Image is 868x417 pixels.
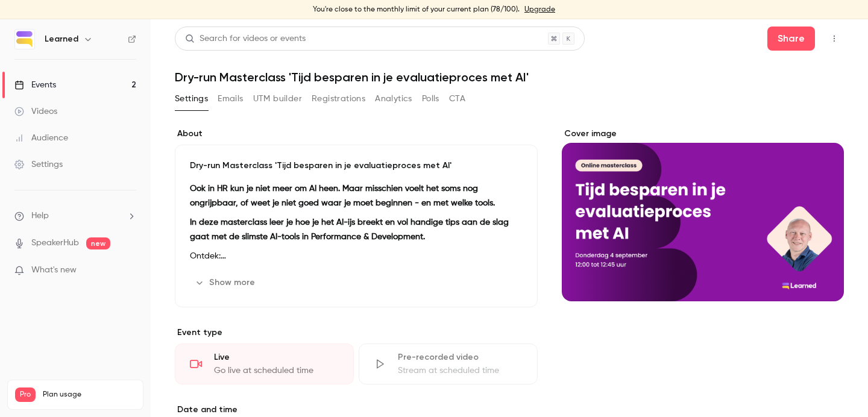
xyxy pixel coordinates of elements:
li: help-dropdown-opener [14,210,136,222]
div: Audience [14,132,68,144]
strong: Ook in HR kun je niet meer om AI heen. Maar misschien voelt het soms nog ongrijpbaar, of weet je ... [190,184,495,207]
div: Events [14,79,56,91]
a: SpeakerHub [31,237,79,249]
p: Event type [175,327,538,339]
span: Help [31,210,49,222]
button: Emails [218,89,243,108]
span: What's new [31,264,77,277]
strong: In deze masterclass leer je hoe je het AI-ijs breekt en vol handige tips aan de slag gaat met de ... [190,218,509,241]
span: Plan usage [43,390,136,400]
button: Analytics [375,89,412,108]
span: Pro [15,387,36,402]
button: Share [767,27,815,51]
button: Settings [175,89,208,108]
iframe: Noticeable Trigger [122,265,136,276]
div: Live [214,351,339,363]
p: Dry-run Masterclass 'Tijd besparen in je evaluatieproces met AI' [190,160,523,172]
div: Search for videos or events [185,33,306,45]
label: Date and time [175,404,538,416]
h6: Learned [45,33,78,45]
div: Settings [14,158,63,171]
div: Pre-recorded video [398,351,523,363]
div: Stream at scheduled time [398,365,523,377]
button: Polls [422,89,439,108]
h1: Dry-run Masterclass 'Tijd besparen in je evaluatieproces met AI' [175,70,844,84]
section: Cover image [562,128,844,301]
button: CTA [449,89,465,108]
button: Show more [190,273,262,292]
a: Upgrade [524,5,555,14]
div: Pre-recorded videoStream at scheduled time [359,343,538,384]
div: LiveGo live at scheduled time [175,343,354,384]
p: Ontdek: [190,249,523,263]
img: Learned [15,30,34,49]
label: Cover image [562,128,844,140]
button: UTM builder [253,89,302,108]
div: Videos [14,105,57,118]
div: Go live at scheduled time [214,365,339,377]
label: About [175,128,538,140]
span: new [86,237,110,249]
button: Registrations [312,89,365,108]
